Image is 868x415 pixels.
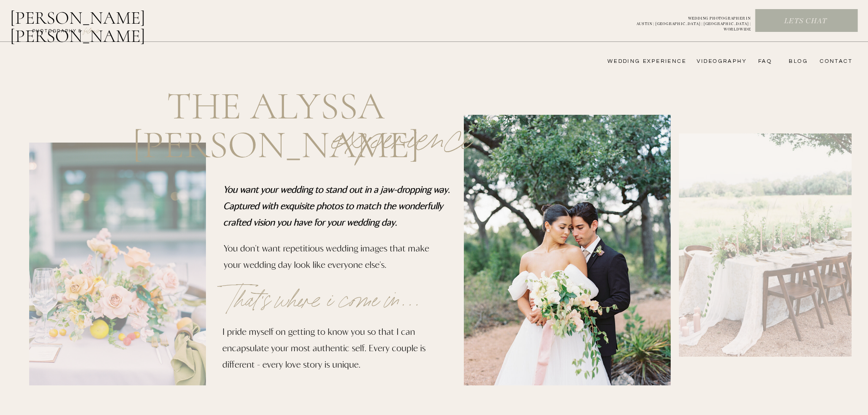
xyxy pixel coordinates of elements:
[621,16,751,26] p: WEDDING PHOTOGRAPHER IN AUSTIN | [GEOGRAPHIC_DATA] | [GEOGRAPHIC_DATA] | WORLDWIDE
[222,323,443,384] p: I pride myself on getting to know you so that I can encapsulate your most authentic self. Every c...
[223,184,450,227] b: You want your wedding to stand out in a jaw-dropping way. Captured with exquisite photos to match...
[224,270,451,335] p: That's where i come in...
[224,240,443,281] p: You don't want repetitious wedding images that make your wedding day look like everyone else's.
[817,58,853,65] a: CONTACT
[755,16,856,26] a: Lets chat
[754,58,772,65] a: FAQ
[786,58,808,65] a: bLog
[694,58,747,65] a: videography
[75,25,108,36] a: FILMs
[27,28,87,39] a: photography &
[621,16,751,26] a: WEDDING PHOTOGRAPHER INAUSTIN | [GEOGRAPHIC_DATA] | [GEOGRAPHIC_DATA] | WORLDWIDE
[595,58,686,65] a: wedding experience
[82,87,469,115] h1: the alyssa [PERSON_NAME]
[10,9,193,31] a: [PERSON_NAME] [PERSON_NAME]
